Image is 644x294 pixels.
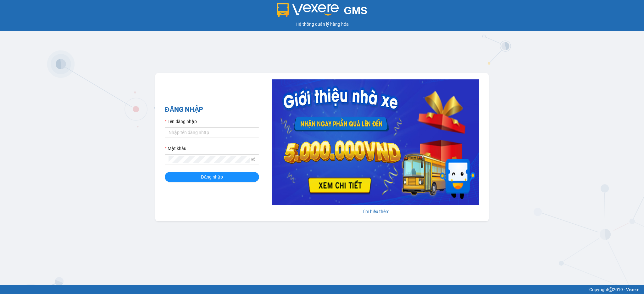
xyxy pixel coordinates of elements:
span: GMS [344,5,367,16]
span: Đăng nhập [201,174,223,180]
div: Hệ thống quản lý hàng hóa [2,21,642,28]
input: Mật khẩu [169,156,250,163]
a: GMS [277,9,368,14]
span: eye-invisible [251,157,255,162]
label: Tên đăng nhập [165,118,197,125]
h2: ĐĂNG NHẬP [165,104,259,115]
img: banner-0 [272,79,479,205]
img: logo 2 [277,3,339,17]
button: Đăng nhập [165,172,259,182]
span: copyright [608,287,613,292]
input: Tên đăng nhập [165,127,259,137]
div: Tìm hiểu thêm [272,208,479,215]
label: Mật khẩu [165,145,186,152]
div: Copyright 2019 - Vexere [5,286,639,293]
